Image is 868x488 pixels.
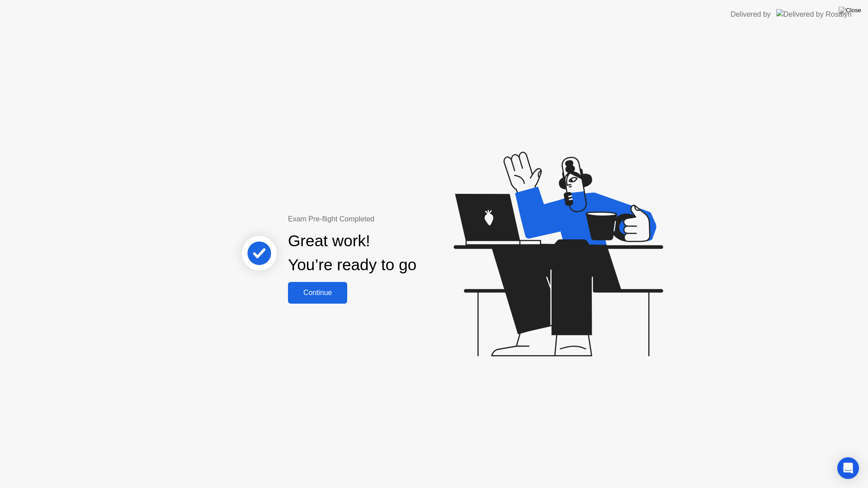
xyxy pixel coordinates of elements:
button: Continue [288,282,347,304]
img: Delivered by Rosalyn [776,9,852,19]
div: Exam Pre-flight Completed [288,214,475,225]
img: Close [839,7,861,14]
div: Open Intercom Messenger [837,457,859,479]
div: Great work! You’re ready to go [288,229,416,277]
div: Continue [291,289,344,297]
div: Delivered by [731,9,771,20]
